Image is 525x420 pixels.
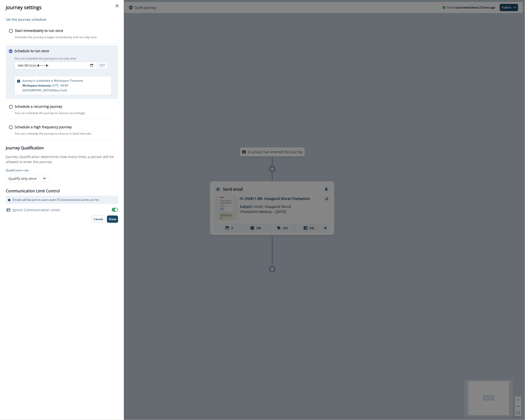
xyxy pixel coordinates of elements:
p: Schedule a recurring journey [15,104,62,109]
div: EST [97,62,108,69]
p: Journey Qualification determines how many times a person will be allowed to enter the journey [6,154,118,164]
p: Schedule the journey to begin immediately and run only once [15,35,97,39]
p: Communication Limit Control [6,188,60,194]
p: Schedule to run once [15,48,49,53]
p: Ignore Communication Limits [13,207,60,212]
p: You can schedule the journey to reoccur accordingly [15,111,85,115]
div: Qualify only once [8,176,38,181]
p: Cancel [94,217,103,221]
p: You can schedule the journey to reoccur in brief intervals [15,131,91,136]
p: Done [109,217,116,221]
button: Cancel [91,216,105,223]
p: Start immediately to run once [15,28,63,33]
button: Done [107,216,118,223]
p: Set the journey schedule [6,17,118,22]
p: Schedule a high frequency journey [15,124,72,130]
p: You can schedule the journey to run only once [15,56,76,61]
p: Qualification rule [6,168,118,173]
button: Close [113,2,121,10]
span: Workspace timezone: [22,83,52,87]
div: Journey settings [6,4,118,11]
p: Emails will be sent to users even if Communication Limits are hit. [13,198,99,202]
h3: Journey Qualification [6,146,118,150]
p: Journey is scheduled in Workspace Timezone ( UTC -04:00 [GEOGRAPHIC_DATA]/New_York ) [22,78,109,93]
